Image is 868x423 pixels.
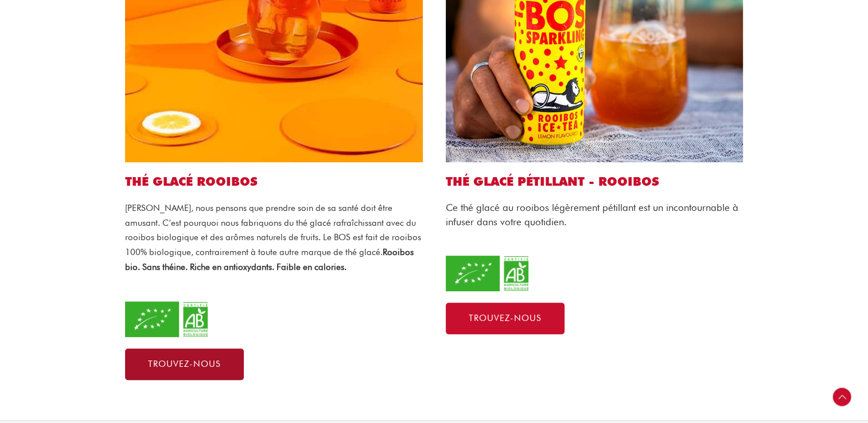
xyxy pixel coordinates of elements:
[446,303,565,334] a: Trouvez-nous
[125,301,211,337] img: organic
[446,202,738,228] span: Ce thé glacé au rooibos légèrement pétillant est un incontournable à infuser dans votre quotidien.
[148,360,221,369] span: Trouvez-nous
[446,256,532,291] img: organic
[469,314,542,323] span: Trouvez-nous
[125,203,421,257] span: [PERSON_NAME], nous pensons que prendre soin de sa santé doit être amusant. C’est pourquoi nous f...
[446,174,659,189] a: THÉ GLACÉ PÉTILLANT - ROOIBOS
[125,348,244,380] a: Trouvez-nous
[125,247,414,272] span: Rooibos bio. Sans théine. Riche en antioxydants. Faible en calories.
[125,174,423,189] h2: Thé glacé Rooibos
